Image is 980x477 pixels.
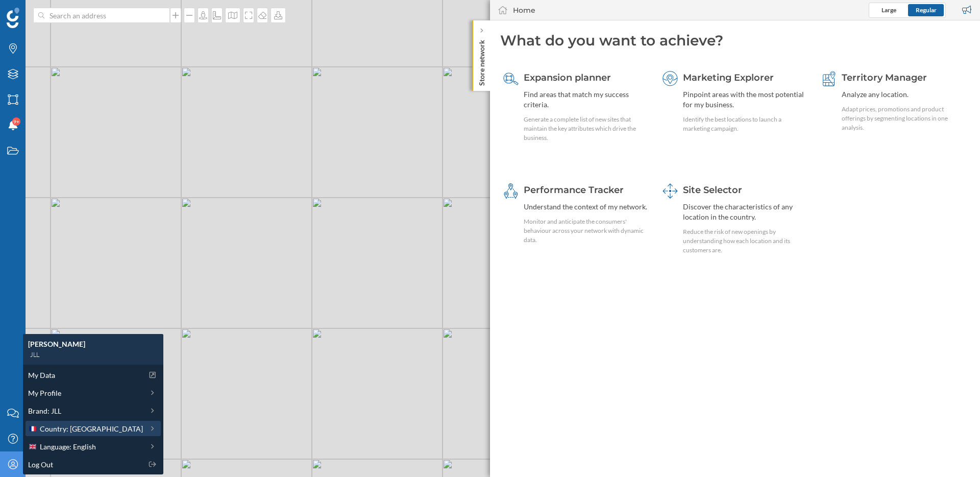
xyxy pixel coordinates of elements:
img: explorer.svg [663,71,678,86]
span: Assistance [20,7,70,16]
div: Monitor and anticipate the consumers' behaviour across your network with dynamic data. [524,217,649,245]
span: Language: English [40,441,96,452]
img: territory-manager.svg [821,71,837,86]
div: Discover the characteristics of any location in the country. [683,202,808,222]
div: [PERSON_NAME] [28,339,158,349]
div: Understand the context of my network. [524,202,649,212]
span: Expansion planner [524,72,611,83]
span: Marketing Explorer [683,72,774,83]
span: Territory Manager [842,72,927,83]
img: monitoring-360.svg [503,183,519,199]
span: My Profile [28,388,61,398]
span: My Data [28,370,55,380]
div: Find areas that match my success criteria. [524,89,649,110]
span: Country: [GEOGRAPHIC_DATA] [40,423,143,434]
div: JLL [28,349,158,360]
div: Reduce the risk of new openings by understanding how each location and its customers are. [683,227,808,255]
div: Analyze any location. [842,89,967,100]
span: Performance Tracker [524,184,624,196]
span: Large [881,6,896,14]
img: search-areas.svg [503,71,519,86]
span: Regular [916,6,937,14]
span: Brand: JLL [28,406,61,416]
div: What do you want to achieve? [500,31,970,50]
div: Home [513,5,535,15]
div: Pinpoint areas with the most potential for my business. [683,89,808,110]
span: 9+ [13,116,19,127]
div: Identify the best locations to launch a marketing campaign. [683,115,808,133]
img: dashboards-manager.svg [663,183,678,199]
span: Log Out [28,459,53,470]
div: Generate a complete list of new sites that maintain the key attributes which drive the business. [524,115,649,142]
p: Store network [477,36,487,86]
div: Adapt prices, promotions and product offerings by segmenting locations in one analysis. [842,105,967,132]
img: Geoblink Logo [7,8,19,28]
span: Site Selector [683,184,742,196]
